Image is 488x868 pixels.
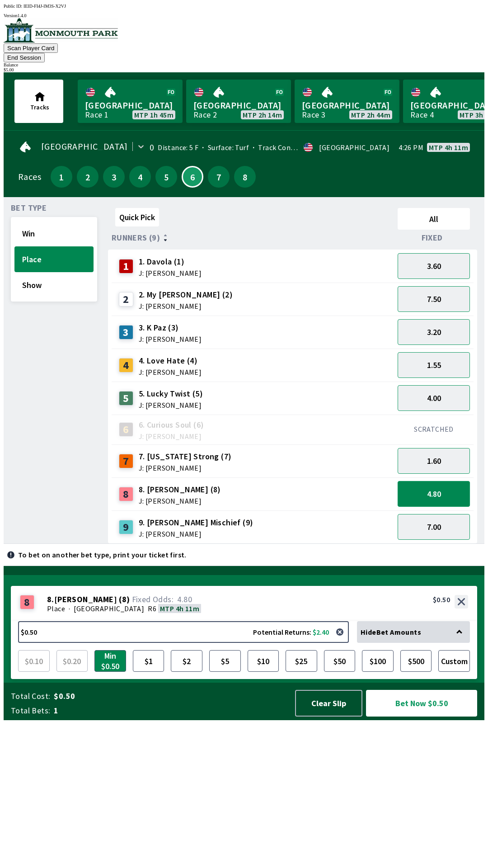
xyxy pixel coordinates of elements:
[139,388,203,400] span: 5. Lucky Twist (5)
[286,650,317,672] button: $25
[119,520,133,534] div: 9
[185,175,200,179] span: 6
[4,53,45,62] button: End Session
[366,690,477,717] button: Bet Now $0.50
[4,43,58,53] button: Scan Player Card
[398,286,470,312] button: 7.50
[295,690,362,717] button: Clear Slip
[398,352,470,378] button: 1.55
[4,13,484,18] div: Version 1.4.0
[177,594,192,604] span: 4.80
[97,652,124,670] span: Min $0.50
[441,652,468,670] span: Custom
[361,627,421,637] span: Hide Bet Amounts
[41,143,128,150] span: [GEOGRAPHIC_DATA]
[129,166,151,188] button: 4
[4,18,118,42] img: venue logo
[79,174,96,180] span: 2
[119,422,133,437] div: 6
[134,111,174,118] span: MTP 1h 45m
[22,254,86,264] span: Place
[398,253,470,279] button: 3.60
[131,174,149,180] span: 4
[51,166,72,188] button: 1
[22,280,86,290] span: Show
[14,246,94,272] button: Place
[85,111,108,118] div: Race 1
[427,360,441,370] span: 1.55
[119,212,155,222] span: Quick Pick
[18,551,187,558] p: To bet on another bet type, print your ticket first.
[20,595,34,609] div: 8
[295,80,399,123] a: [GEOGRAPHIC_DATA]Race 3MTP 2h 44m
[112,234,160,241] span: Runners (9)
[119,358,133,373] div: 4
[427,456,441,466] span: 1.60
[148,604,156,613] span: R6
[139,497,221,505] span: J: [PERSON_NAME]
[319,144,389,151] div: [GEOGRAPHIC_DATA]
[433,595,450,604] div: $0.50
[112,233,394,242] div: Runners (9)
[119,487,133,501] div: 8
[394,233,474,242] div: Fixed
[160,604,199,613] span: MTP 4h 11m
[47,595,54,604] span: 8 .
[11,204,47,212] span: Bet Type
[150,144,154,151] div: 0
[54,705,286,716] span: 1
[4,62,484,67] div: Balance
[193,99,284,111] span: [GEOGRAPHIC_DATA]
[14,221,94,246] button: Win
[398,448,470,474] button: 1.60
[211,652,239,670] span: $5
[374,698,469,709] span: Bet Now $0.50
[427,393,441,403] span: 4.00
[398,385,470,411] button: 4.00
[155,166,177,188] button: 5
[30,103,49,111] span: Tracks
[85,99,175,111] span: [GEOGRAPHIC_DATA]
[4,4,484,9] div: Public ID:
[4,67,484,72] div: $ 5.00
[302,111,325,118] div: Race 3
[398,208,470,230] button: All
[288,652,315,670] span: $25
[171,650,202,672] button: $2
[139,289,233,301] span: 2. My [PERSON_NAME] (2)
[119,259,133,274] div: 1
[427,327,441,337] span: 3.20
[139,256,202,268] span: 1. Davola (1)
[249,143,327,152] span: Track Condition: Fast
[78,80,183,123] a: [GEOGRAPHIC_DATA]Race 1MTP 1h 45m
[139,355,202,367] span: 4. Love Hate (4)
[135,652,162,670] span: $1
[139,530,253,538] span: J: [PERSON_NAME]
[47,604,65,613] span: Place
[22,228,86,239] span: Win
[422,234,443,241] span: Fixed
[18,173,41,180] div: Races
[302,99,392,111] span: [GEOGRAPHIC_DATA]
[402,214,466,224] span: All
[351,111,390,118] span: MTP 2h 44m
[429,144,468,151] span: MTP 4h 11m
[53,174,70,180] span: 1
[139,451,232,462] span: 7. [US_STATE] Strong (7)
[427,261,441,271] span: 3.60
[119,454,133,468] div: 7
[139,368,202,376] span: J: [PERSON_NAME]
[173,652,200,670] span: $2
[248,650,279,672] button: $10
[398,481,470,507] button: 4.80
[11,705,50,716] span: Total Bets:
[303,698,354,708] span: Clear Slip
[115,208,159,226] button: Quick Pick
[139,401,203,409] span: J: [PERSON_NAME]
[410,111,434,118] div: Race 4
[54,595,117,604] span: [PERSON_NAME]
[139,517,253,528] span: 9. [PERSON_NAME] Mischief (9)
[243,111,282,118] span: MTP 2h 14m
[119,292,133,307] div: 2
[54,691,286,702] span: $0.50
